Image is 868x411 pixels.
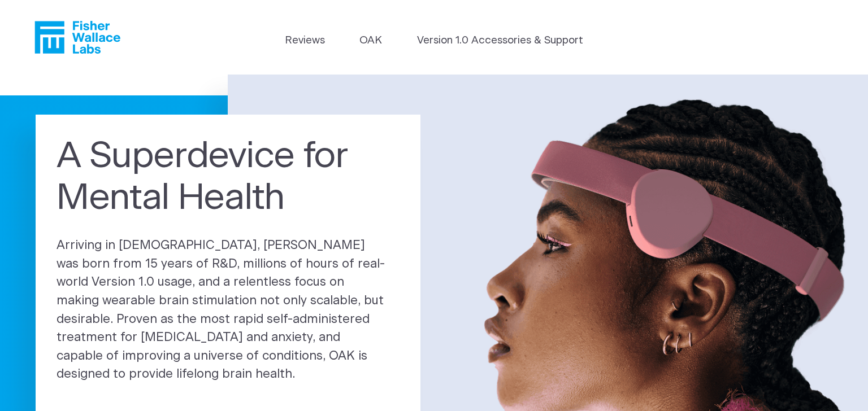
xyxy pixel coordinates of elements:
[417,33,583,49] a: Version 1.0 Accessories & Support
[34,21,120,54] a: Fisher Wallace
[57,135,400,220] h1: A Superdevice for Mental Health
[285,33,325,49] a: Reviews
[57,237,400,384] p: Arriving in [DEMOGRAPHIC_DATA], [PERSON_NAME] was born from 15 years of R&D, millions of hours of...
[359,33,382,49] a: OAK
